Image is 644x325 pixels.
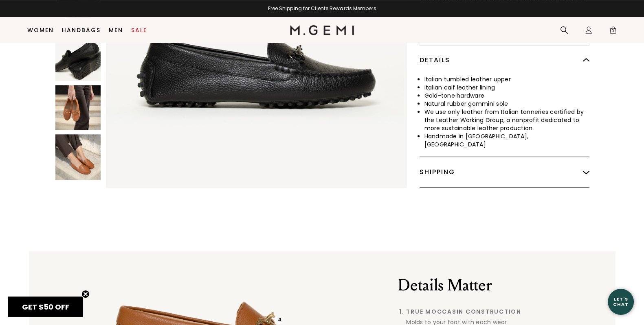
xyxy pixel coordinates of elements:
[55,85,101,130] img: The Pastoso Signature
[109,27,123,33] a: Men
[275,316,284,324] div: 4
[424,108,589,132] li: We use only leather from Italian tanneries certified by the Leather Working Group, a nonprofit de...
[609,28,617,36] span: 0
[27,27,54,33] a: Women
[131,27,147,33] a: Sale
[55,35,101,81] img: The Pastoso Signature
[8,297,83,317] div: GET $50 OFFClose teaser
[22,302,69,312] span: GET $50 OFF
[406,308,562,315] span: True Moccasin Construction
[81,290,90,298] button: Close teaser
[424,92,589,100] li: Gold-tone hardware
[420,45,589,75] div: Details
[424,100,589,108] li: Natural rubber gommini sole
[424,132,589,148] li: Handmade in [GEOGRAPHIC_DATA], [GEOGRAPHIC_DATA]
[398,275,562,295] h2: Details Matter
[424,83,589,92] li: Italian calf leather lining
[290,25,354,35] img: M.Gemi
[424,75,589,83] li: Italian tumbled leather upper
[55,134,101,179] img: The Pastoso Signature
[608,297,634,307] div: Let's Chat
[62,27,101,33] a: Handbags
[420,157,589,187] div: Shipping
